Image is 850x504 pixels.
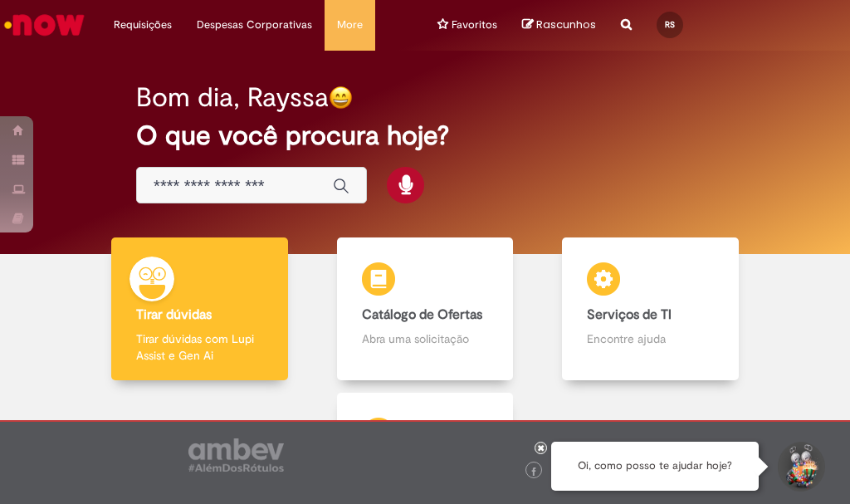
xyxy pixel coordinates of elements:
a: Tirar dúvidas Tirar dúvidas com Lupi Assist e Gen Ai [87,237,312,381]
b: Serviços de TI [587,306,672,323]
img: logo_footer_ambev_rotulo_gray.png [188,438,284,472]
a: No momento, sua lista de rascunhos tem 0 Itens [522,17,596,32]
p: Abra uma solicitação [362,330,488,347]
img: happy-face.png [329,86,353,110]
span: Favoritos [452,17,497,33]
p: Tirar dúvidas com Lupi Assist e Gen Ai [136,330,262,364]
span: RS [665,19,675,30]
a: Serviços de TI Encontre ajuda [538,237,763,381]
b: Tirar dúvidas [136,306,212,323]
div: Oi, como posso te ajudar hoje? [551,442,759,491]
b: Catálogo de Ofertas [362,306,482,323]
span: More [337,17,363,33]
img: logo_footer_facebook.png [530,467,538,476]
span: Requisições [114,17,172,33]
p: Encontre ajuda [587,330,713,347]
span: Despesas Corporativas [197,17,312,33]
h2: Bom dia, Rayssa [136,83,329,112]
button: Iniciar Conversa de Suporte [775,442,825,492]
img: ServiceNow [2,8,87,42]
span: Rascunhos [536,17,596,32]
a: Catálogo de Ofertas Abra uma solicitação [312,237,537,381]
h2: O que você procura hoje? [136,121,714,150]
